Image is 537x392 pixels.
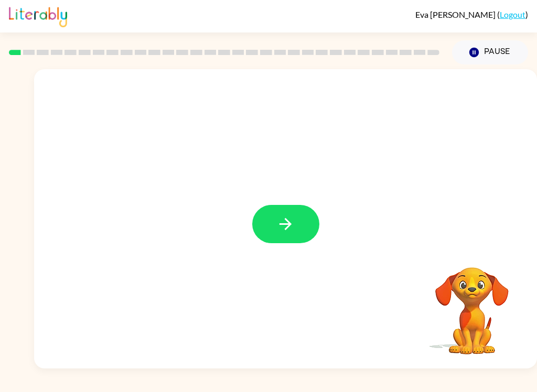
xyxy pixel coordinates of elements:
[420,251,524,356] video: Your browser must support playing .mp4 files to use Literably. Please try using another browser.
[500,9,525,19] a: Logout
[9,4,67,27] img: Literably
[452,40,528,64] button: Pause
[415,9,528,19] div: ( )
[415,9,497,19] span: Eva [PERSON_NAME]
